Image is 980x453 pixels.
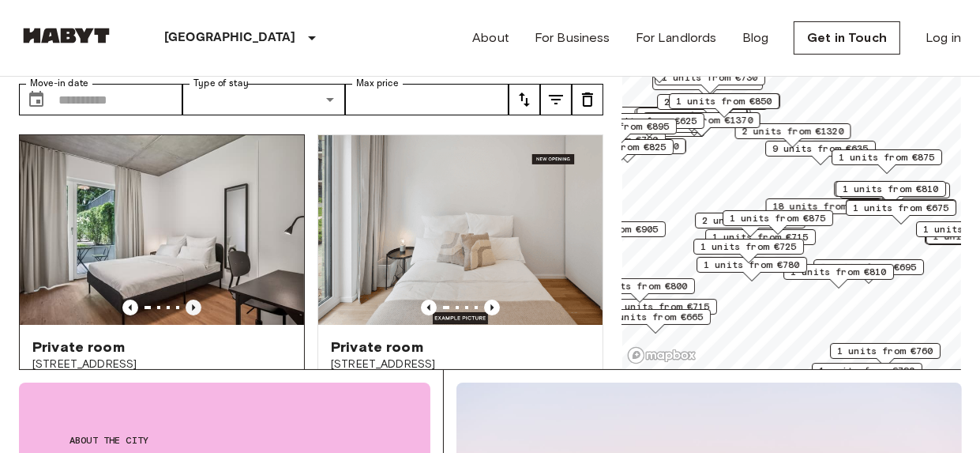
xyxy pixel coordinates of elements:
[584,278,695,303] div: Map marker
[704,258,800,272] span: 1 units from €780
[735,123,851,148] div: Map marker
[695,213,805,237] div: Map marker
[662,70,758,85] span: 1 units from €730
[635,108,751,133] div: Map marker
[535,28,610,47] a: For Business
[644,108,740,123] span: 3 units from €655
[164,28,296,47] p: [GEOGRAPHIC_DATA]
[186,300,201,315] button: Previous image
[834,181,944,206] div: Map marker
[193,77,249,90] label: Type of stay
[783,264,894,289] div: Map marker
[830,343,941,368] div: Map marker
[601,114,697,128] span: 2 units from €625
[607,310,704,324] span: 1 units from €665
[926,28,961,47] a: Log in
[594,113,704,138] div: Map marker
[562,222,659,236] span: 1 units from €905
[812,363,922,387] div: Map marker
[832,149,942,174] div: Map marker
[69,433,380,447] span: About the city
[331,357,590,372] span: [STREET_ADDRESS]
[839,150,935,164] span: 1 units from €875
[765,141,876,165] div: Map marker
[30,77,88,90] label: Move-in date
[570,140,666,154] span: 1 units from €825
[669,93,779,118] div: Map marker
[644,112,760,137] div: Map marker
[573,119,670,134] span: 1 units from €895
[591,279,688,293] span: 1 units from €800
[421,300,437,315] button: Previous image
[700,240,797,254] span: 1 units from €725
[572,84,603,115] button: tune
[627,346,697,364] a: Mapbox logo
[723,210,833,235] div: Map marker
[742,28,769,47] a: Blog
[813,259,924,284] div: Map marker
[676,94,772,108] span: 1 units from €850
[730,211,826,225] span: 1 units from €875
[772,142,869,156] span: 9 units from €635
[484,300,500,315] button: Previous image
[32,338,125,357] span: Private room
[853,201,949,215] span: 1 units from €675
[21,84,52,115] button: Choose date
[577,139,679,153] span: 1 units from €1150
[636,28,717,47] a: For Landlords
[509,84,540,115] button: tune
[835,181,946,206] div: Map marker
[794,21,900,55] a: Get in Touch
[318,135,603,325] img: Marketing picture of unit DE-01-262-003-01
[636,108,747,132] div: Map marker
[790,265,887,279] span: 1 units from €810
[712,230,809,244] span: 1 units from €715
[819,364,915,378] span: 1 units from €790
[122,300,138,315] button: Previous image
[614,300,710,314] span: 1 units from €715
[664,95,760,109] span: 2 units from €655
[651,113,753,127] span: 1 units from €1370
[820,260,917,274] span: 2 units from €695
[693,239,804,263] div: Map marker
[846,200,956,225] div: Map marker
[356,77,399,90] label: Max price
[657,94,768,119] div: Map marker
[540,84,572,115] button: tune
[331,338,423,357] span: Private room
[843,182,939,196] span: 1 units from €810
[472,28,509,47] a: About
[32,357,291,372] span: [STREET_ADDRESS]
[742,124,844,138] span: 2 units from €1320
[837,344,933,358] span: 1 units from €760
[19,28,114,43] img: Habyt
[846,199,956,224] div: Map marker
[20,135,304,325] img: Marketing picture of unit DE-01-259-004-03Q
[570,138,686,163] div: Map marker
[697,257,807,281] div: Map marker
[652,74,763,99] div: Map marker
[600,309,711,334] div: Map marker
[702,213,798,228] span: 2 units from €865
[773,199,875,213] span: 18 units from €650
[766,198,882,223] div: Map marker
